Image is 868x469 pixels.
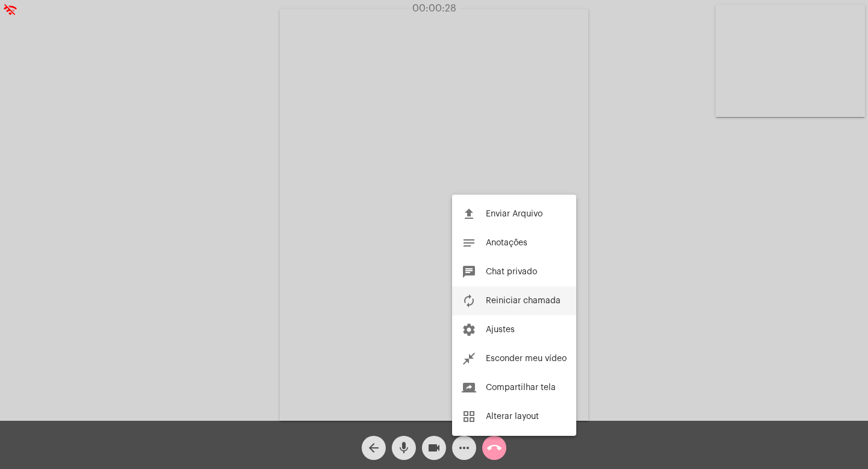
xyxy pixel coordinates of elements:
[486,268,537,276] span: Chat privado
[486,239,527,247] span: Anotações
[486,354,567,363] span: Esconder meu vídeo
[486,412,539,421] span: Alterar layout
[462,294,476,308] mat-icon: autorenew
[462,236,476,250] mat-icon: notes
[462,380,476,395] mat-icon: screen_share
[486,297,561,305] span: Reiniciar chamada
[462,351,476,366] mat-icon: close_fullscreen
[486,326,515,334] span: Ajustes
[462,207,476,221] mat-icon: file_upload
[462,265,476,279] mat-icon: chat
[462,323,476,337] mat-icon: settings
[462,409,476,424] mat-icon: grid_view
[486,210,542,218] span: Enviar Arquivo
[486,383,556,392] span: Compartilhar tela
